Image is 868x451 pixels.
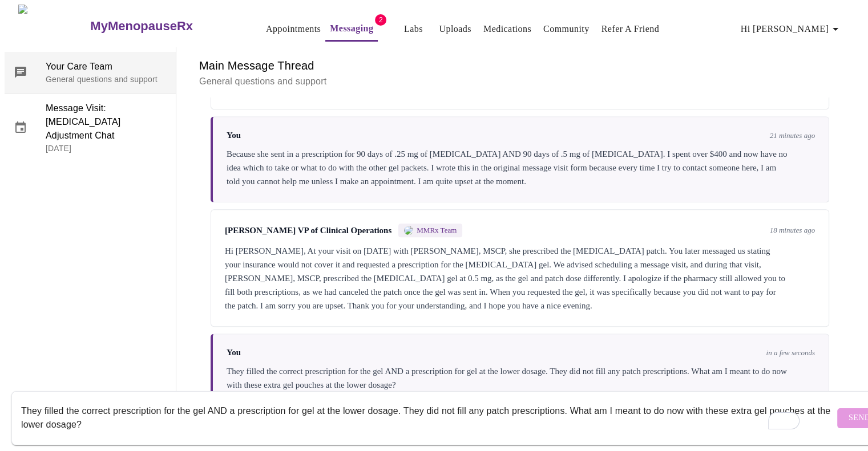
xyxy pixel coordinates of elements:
[766,348,815,357] span: in a few seconds
[597,18,664,40] button: Refer a Friend
[90,19,193,34] h3: MyMenopauseRx
[404,21,423,37] a: Labs
[227,364,815,392] div: They filled the correct prescription for the gel AND a prescription for gel at the lower dosage. ...
[5,94,176,162] div: Message Visit: [MEDICAL_DATA] Adjustment Chat[DATE]
[434,18,476,40] button: Uploads
[543,21,590,37] a: Community
[46,74,167,85] p: General questions and support
[266,21,321,37] a: Appointments
[417,226,457,235] span: MMRx Team
[199,75,841,88] p: General questions and support
[483,21,531,37] a: Medications
[225,226,391,235] span: [PERSON_NAME] VP of Clinical Operations
[46,60,167,74] span: Your Care Team
[770,226,815,235] span: 18 minutes ago
[21,400,834,436] textarea: To enrich screen reader interactions, please activate Accessibility in Grammarly extension settings
[46,101,167,143] span: Message Visit: [MEDICAL_DATA] Adjustment Chat
[539,18,594,40] button: Community
[46,143,167,154] p: [DATE]
[395,18,431,40] button: Labs
[325,17,378,42] button: Messaging
[375,14,386,26] span: 2
[736,18,847,40] button: Hi [PERSON_NAME]
[227,348,241,357] span: You
[404,226,413,235] img: MMRX
[479,18,536,40] button: Medications
[199,56,841,75] h6: Main Message Thread
[439,21,471,37] a: Uploads
[330,21,373,36] a: Messaging
[225,244,815,312] div: Hi [PERSON_NAME], At your visit on [DATE] with [PERSON_NAME], MSCP, she prescribed the [MEDICAL_D...
[18,5,89,47] img: MyMenopauseRx Logo
[227,147,815,188] div: Because she sent in a prescription for 90 days of .25 mg of [MEDICAL_DATA] AND 90 days of .5 mg o...
[741,21,842,37] span: Hi [PERSON_NAME]
[227,131,241,140] span: You
[601,21,660,37] a: Refer a Friend
[770,131,815,140] span: 21 minutes ago
[261,18,325,40] button: Appointments
[5,52,176,93] div: Your Care TeamGeneral questions and support
[89,6,239,46] a: MyMenopauseRx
